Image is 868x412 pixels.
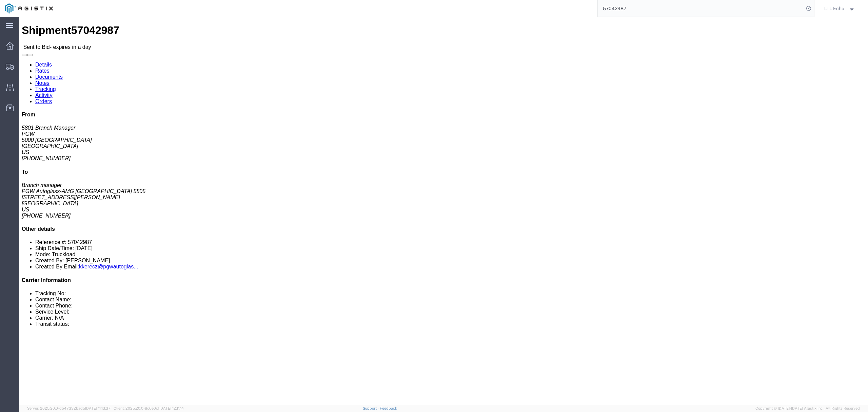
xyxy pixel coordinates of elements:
a: Feedback [380,406,397,410]
span: [DATE] 11:13:37 [85,406,111,410]
button: LTL Echo [824,4,859,13]
iframe: FS Legacy Container [19,17,868,405]
span: [DATE] 12:11:14 [159,406,184,410]
img: logo [5,3,53,14]
span: LTL Echo [824,5,844,12]
span: Server: 2025.20.0-db47332bad5 [27,406,111,410]
input: Search for shipment number, reference number [598,0,804,17]
a: Support [363,406,380,410]
span: Copyright © [DATE]-[DATE] Agistix Inc., All Rights Reserved [755,406,860,411]
span: Client: 2025.20.0-8c6e0cf [114,406,184,410]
